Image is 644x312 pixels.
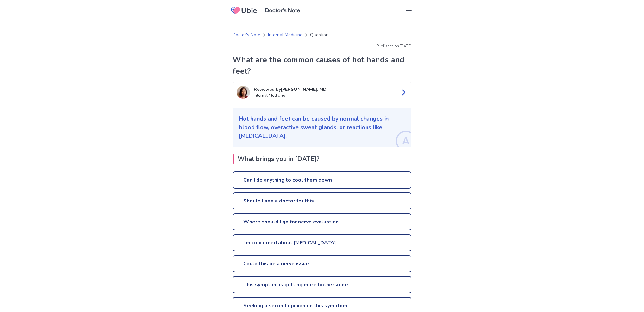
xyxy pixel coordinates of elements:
a: Should I see a doctor for this [233,192,411,209]
a: This symptom is getting more bothersome [233,276,411,293]
a: Could this be a nerve issue [233,255,411,272]
p: Published on: [DATE] [233,43,411,49]
p: Question [310,31,328,38]
p: Hot hands and feet can be caused by normal changes in blood flow, overactive sweat glands, or rea... [239,115,405,140]
img: Doctors Note Logo [265,8,300,13]
nav: breadcrumb [233,31,328,38]
p: Reviewed by [PERSON_NAME], MD [254,86,395,93]
h1: What are the common causes of hot hands and feet? [233,54,411,77]
h2: What brings you in [DATE]? [233,154,411,164]
img: Suo Lee [237,86,250,99]
p: Internal Medicine [254,93,395,99]
a: I'm concerned about [MEDICAL_DATA] [233,234,411,251]
a: Internal Medicine [268,31,303,38]
a: Doctor's Note [233,31,260,38]
a: Suo LeeReviewed by[PERSON_NAME], MDInternal Medicine [233,82,411,103]
a: Can I do anything to cool them down [233,171,411,189]
a: Where should I go for nerve evaluation [233,213,411,230]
